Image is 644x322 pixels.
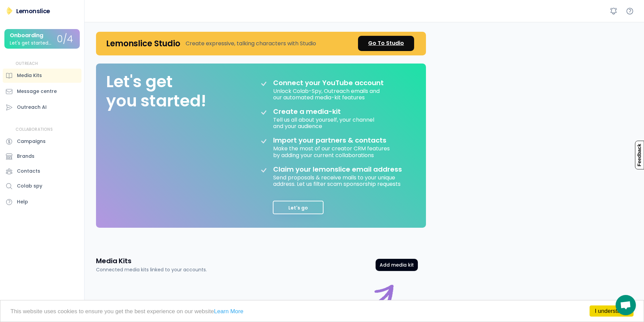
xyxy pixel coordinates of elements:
[16,7,50,15] div: Lemonslice
[273,116,376,129] div: Tell us all about yourself, your channel and your audience
[10,41,51,46] div: Let's get started...
[17,138,46,145] div: Campaigns
[273,165,402,173] div: Claim your lemonslice email address
[96,256,132,266] h3: Media Kits
[273,107,358,116] div: Create a media-kit
[17,104,47,111] div: Outreach AI
[616,295,636,315] div: Open chat
[57,34,73,45] div: 0/4
[376,259,418,271] button: Add media kit
[106,72,206,111] div: Let's get you started!
[590,305,634,317] a: I understand!
[273,173,408,187] div: Send proposals & receive mails to your unique address. Let us filter scam sponsorship requests
[16,127,53,132] div: COLLABORATIONS
[17,88,57,95] div: Message centre
[17,72,42,79] div: Media Kits
[5,7,14,15] img: Lemonslice
[273,144,391,158] div: Make the most of our creator CRM features by adding your current collaborations
[368,39,404,47] div: Go To Studio
[186,40,316,48] div: Create expressive, talking characters with Studio
[16,61,38,67] div: OUTREACH
[358,36,414,51] a: Go To Studio
[106,38,180,49] h4: Lemonslice Studio
[273,201,324,214] button: Let's go
[273,87,381,101] div: Unlock Colab-Spy, Outreach emails and our automated media-kit features
[214,308,243,315] a: Learn More
[273,136,386,144] div: Import your partners & contacts
[96,266,207,273] div: Connected media kits linked to your accounts.
[10,308,634,314] p: This website uses cookies to ensure you get the best experience on our website
[17,182,42,190] div: Colab spy
[17,198,28,205] div: Help
[10,32,43,39] div: Onboarding
[17,168,40,175] div: Contacts
[273,79,384,87] div: Connect your YouTube account
[17,153,34,160] div: Brands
